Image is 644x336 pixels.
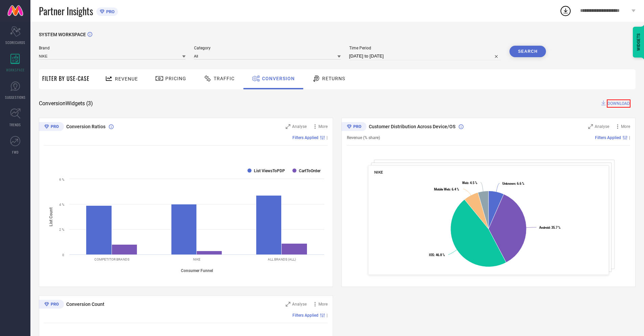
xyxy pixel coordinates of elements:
div: Premium [39,122,64,132]
div: Open download list [559,5,572,17]
tspan: Consumer Funnel [181,268,213,273]
span: Filters Applied [292,313,318,318]
span: Conversion Ratios [66,124,105,129]
span: Revenue [115,76,138,82]
span: Brand [39,46,186,50]
span: Returns [322,76,345,81]
tspan: IOS [429,253,434,257]
span: Time Period [349,46,501,50]
text: List ViewsToPDP [254,169,285,173]
input: Select time period [349,52,501,60]
span: SCORECARDS [5,40,25,45]
span: Analyse [292,302,307,307]
svg: Zoom [588,124,593,129]
text: CartToOrder [299,169,321,173]
span: Category [194,46,341,50]
span: Analyse [595,124,609,129]
text: 2 % [59,228,64,231]
span: More [318,124,328,129]
text: 0 [62,253,64,257]
tspan: Web [462,181,468,185]
span: More [621,124,630,129]
span: FWD [12,150,19,155]
span: NIKE [374,170,383,175]
span: | [327,313,328,318]
text: : 46.8 % [429,253,445,257]
span: Conversion Widgets ( 3 ) [39,100,93,107]
span: Partner Insights [39,4,93,18]
text: COMPETITOR BRANDS [94,257,129,261]
div: Premium [39,300,64,310]
text: 4 % [59,203,64,206]
span: PRO [104,9,115,14]
button: Search [509,46,546,57]
text: NIKE [193,257,200,261]
div: Premium [341,122,366,132]
span: TRENDS [9,122,21,127]
tspan: Mobile Web [434,187,450,191]
span: SUGGESTIONS [5,95,26,100]
span: Filters Applied [595,135,621,140]
span: Pricing [165,76,186,81]
text: 6 % [59,178,64,181]
tspan: Android [539,226,550,229]
span: Filters Applied [292,135,318,140]
tspan: Unknown [502,182,515,185]
span: | [327,135,328,140]
svg: Zoom [286,302,290,307]
span: Revenue (% share) [347,135,380,140]
text: : 6.4 % [434,187,459,191]
text: : 35.7 % [539,226,560,229]
span: | [629,135,630,140]
svg: Zoom [286,124,290,129]
text: : 6.6 % [502,182,524,185]
tspan: List Count [49,207,53,226]
text: ALL BRANDS (ALL) [268,257,296,261]
span: DOWNLOAD [607,99,630,108]
text: : 4.5 % [462,181,477,185]
span: Customer Distribution Across Device/OS [369,124,455,129]
span: SYSTEM WORKSPACE [39,32,86,37]
span: Filter By Use-Case [42,74,90,83]
span: Conversion Count [66,301,104,307]
span: More [318,302,328,307]
span: Analyse [292,124,307,129]
span: Conversion [262,76,295,81]
span: Traffic [214,76,235,81]
span: WORKSPACE [6,67,25,72]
